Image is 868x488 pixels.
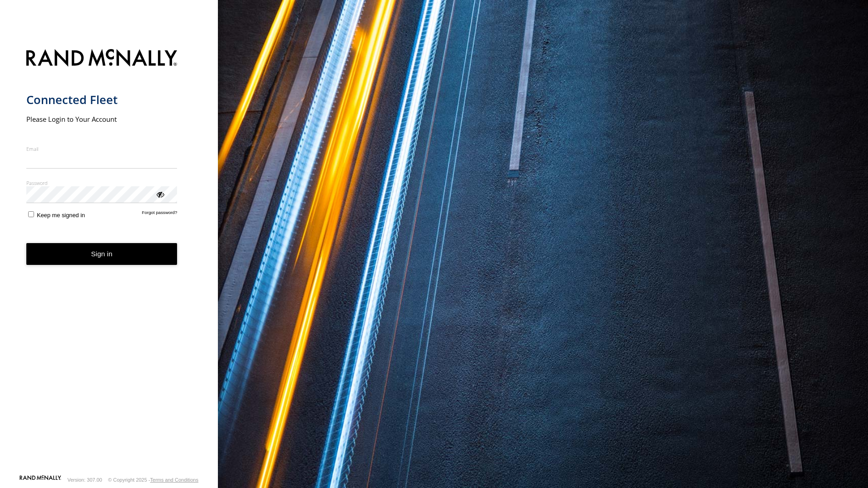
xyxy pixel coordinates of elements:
[26,179,178,186] label: Password
[26,44,192,474] form: main
[68,477,102,483] div: Version: 307.00
[26,92,178,107] h1: Connected Fleet
[26,115,178,124] h2: Please Login to Your Account
[28,211,34,217] input: Keep me signed in
[155,189,164,199] div: ViewPassword
[20,475,61,484] a: Visit our Website
[26,145,178,152] label: Email
[108,477,198,483] div: © Copyright 2025 -
[142,210,178,219] a: Forgot password?
[150,477,198,483] a: Terms and Conditions
[26,243,178,265] button: Sign in
[37,212,85,219] span: Keep me signed in
[26,47,178,70] img: Rand McNally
